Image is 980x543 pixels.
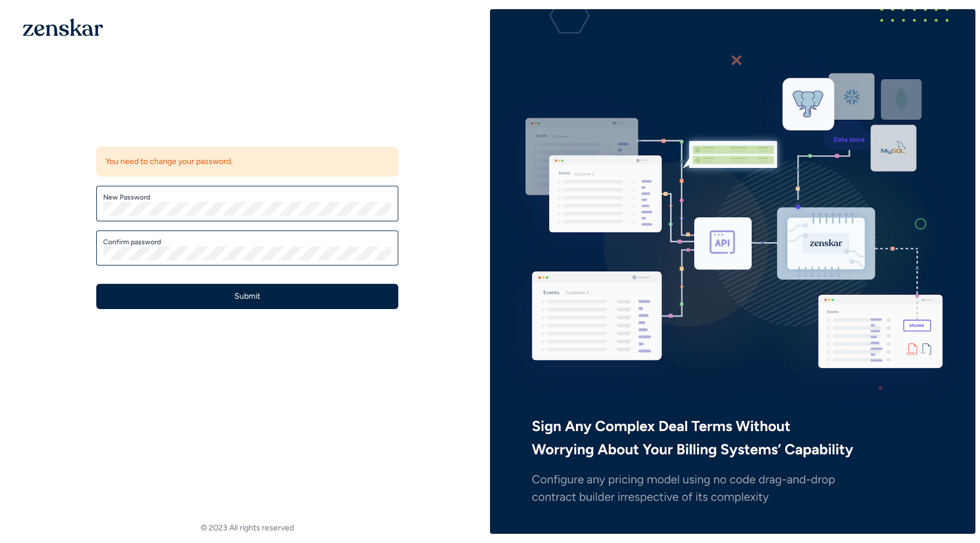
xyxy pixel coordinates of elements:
[96,284,398,309] button: Submit
[103,237,391,247] label: Confirm password
[103,193,391,202] label: New Password
[23,18,103,36] img: 1OGAJ2xQqyY4LXKgY66KYq0eOWRCkrZdAb3gUhuVAqdWPZE9SRJmCz+oDMSn4zDLXe31Ii730ItAGKgCKgCCgCikA4Av8PJUP...
[96,147,398,177] div: You need to change your password.
[5,522,490,534] footer: © 2023 All rights reserved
